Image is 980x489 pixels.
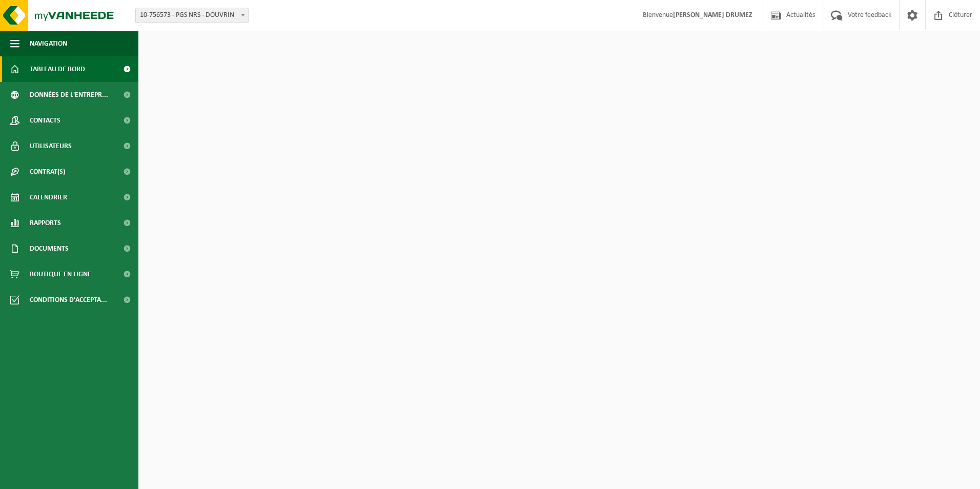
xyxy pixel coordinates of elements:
span: Données de l'entrepr... [30,82,108,108]
span: Contacts [30,108,60,133]
span: Tableau de bord [30,56,85,82]
span: Documents [30,236,69,261]
span: Navigation [30,31,67,56]
span: Contrat(s) [30,159,65,185]
span: 10-756573 - PGS NRS - DOUVRIN [136,8,248,23]
span: Calendrier [30,185,67,210]
strong: [PERSON_NAME] DRUMEZ [673,11,752,19]
span: 10-756573 - PGS NRS - DOUVRIN [135,8,249,23]
span: Rapports [30,210,61,236]
span: Utilisateurs [30,133,72,159]
span: Boutique en ligne [30,261,91,287]
span: Conditions d'accepta... [30,287,107,313]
